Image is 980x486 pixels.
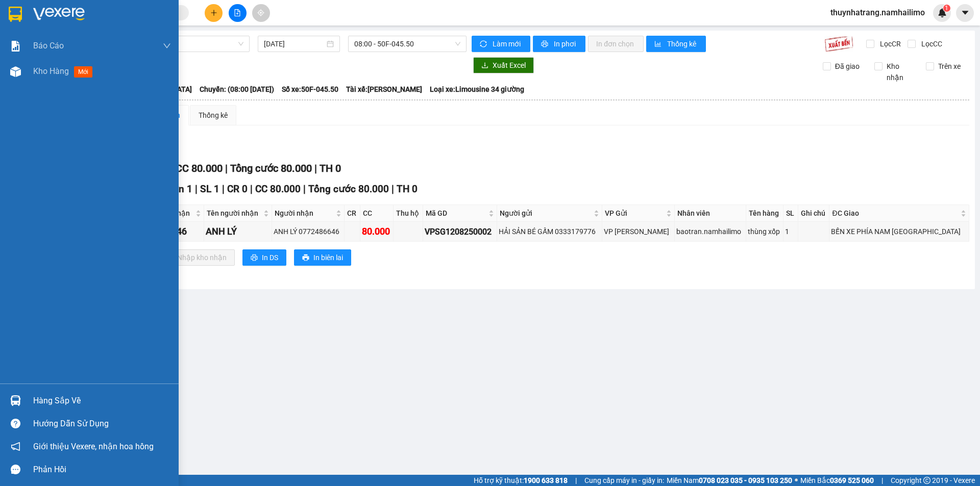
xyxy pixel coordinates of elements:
button: printerIn biên lai [294,249,351,266]
span: Loại xe: Limousine 34 giường [430,84,524,95]
span: 1 [945,5,948,12]
span: Gửi: [9,10,24,20]
span: Lọc CR [876,38,902,49]
div: ANH LÝ 0772486646 [274,226,342,237]
div: PHÚC [119,33,202,45]
span: ĐC Giao [832,208,958,219]
span: notification [11,442,20,451]
span: Cung cấp máy in - giấy in: [584,475,664,486]
button: bar-chartThống kê [646,36,706,52]
th: Ghi chú [798,205,830,222]
span: printer [541,40,550,48]
span: Giới thiệu Vexere, nhận hoa hồng [33,440,154,453]
span: Số xe: 50F-045.50 [282,84,338,95]
span: bar-chart [654,40,663,48]
span: copyright [923,477,930,484]
span: down [163,42,171,50]
div: VP [PERSON_NAME] [119,9,202,33]
span: CR : [8,67,23,78]
span: Đã giao [831,61,864,72]
img: warehouse-icon [10,66,21,77]
div: VP [PERSON_NAME] [604,226,672,237]
span: Hỗ trợ kỹ thuật: [474,475,568,486]
div: VPSG1208250002 [425,225,495,238]
button: syncLàm mới [472,36,530,52]
img: solution-icon [10,41,21,52]
span: TH 0 [320,162,341,174]
button: downloadXuất Excel [473,57,534,73]
span: Người nhận [275,208,334,219]
div: 0979541281 [9,33,112,47]
div: VP [GEOGRAPHIC_DATA] [9,9,112,33]
span: Lọc CC [917,38,944,49]
span: Xuất Excel [493,60,526,71]
div: thùng xốp [748,226,781,237]
span: Báo cáo [33,39,64,52]
input: 12/08/2025 [264,38,325,49]
span: Miền Nam [667,475,792,486]
span: question-circle [11,419,20,428]
span: Chuyến: (08:00 [DATE]) [200,84,274,95]
span: VP Gửi [605,208,664,219]
span: Nhận: [119,10,144,20]
span: Kho hàng [33,66,69,76]
span: | [250,183,253,195]
span: file-add [234,9,241,16]
div: Thống kê [199,110,228,121]
span: 08:00 - 50F-045.50 [354,36,460,52]
span: CC 80.000 [255,183,301,195]
th: Nhân viên [675,205,746,222]
div: ANH LÝ [206,224,270,239]
span: sync [480,40,488,48]
td: ANH LÝ [204,222,272,242]
td: VPSG1208250002 [423,222,497,242]
span: Mã GD [426,208,486,219]
img: icon-new-feature [938,8,947,17]
span: download [481,62,488,70]
div: Hướng dẫn sử dụng [33,416,171,431]
div: BẾN XE PHÍA NAM [GEOGRAPHIC_DATA] [831,226,967,237]
span: printer [251,254,258,262]
span: | [391,183,394,195]
div: 0979541281 [119,45,202,60]
div: 80.000 [362,224,391,239]
span: Tổng cước 80.000 [230,162,312,174]
button: caret-down [956,4,974,22]
button: In đơn chọn [588,36,644,52]
span: Trên xe [934,61,965,72]
span: mới [74,66,92,78]
button: downloadNhập kho nhận [158,249,235,266]
span: plus [210,9,217,16]
span: CR 0 [227,183,248,195]
strong: 0708 023 035 - 0935 103 250 [699,476,792,484]
div: Phản hồi [33,462,171,477]
span: Làm mới [493,38,522,49]
th: CC [360,205,394,222]
img: warehouse-icon [10,395,21,406]
span: | [314,162,317,174]
span: Tổng cước 80.000 [308,183,389,195]
div: Hàng sắp về [33,393,171,408]
button: printerIn DS [242,249,286,266]
span: Miền Bắc [800,475,874,486]
th: SL [783,205,798,222]
span: In phơi [554,38,577,49]
span: Người gửi [500,208,592,219]
sup: 1 [943,5,950,12]
span: thuynhatrang.namhailimo [822,6,933,19]
span: Tài xế: [PERSON_NAME] [346,84,422,95]
div: baotran.namhailimo [676,226,744,237]
span: | [225,162,228,174]
button: plus [205,4,223,22]
span: message [11,465,20,474]
button: aim [252,4,270,22]
span: aim [257,9,264,16]
span: CC 80.000 [176,162,223,174]
span: Thống kê [667,38,698,49]
th: Thu hộ [394,205,424,222]
span: caret-down [961,8,970,17]
span: In DS [262,252,278,263]
span: | [881,475,883,486]
span: In biên lai [313,252,343,263]
strong: 1900 633 818 [524,476,568,484]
